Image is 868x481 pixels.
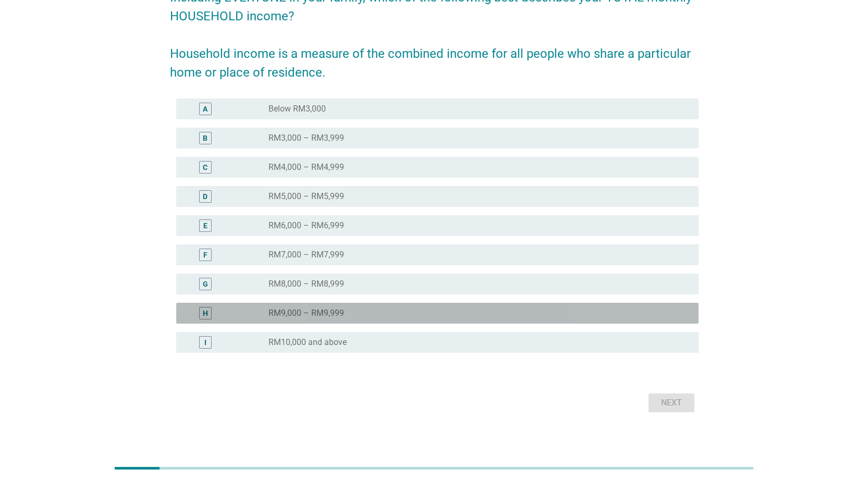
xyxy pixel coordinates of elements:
div: A [203,103,207,114]
div: I [204,337,206,348]
label: RM7,000 – RM7,999 [268,250,344,260]
label: RM8,000 – RM8,999 [268,279,344,289]
div: G [203,278,208,289]
label: RM6,000 – RM6,999 [268,220,344,231]
label: RM10,000 and above [268,337,347,348]
label: Below RM3,000 [268,104,326,114]
label: RM3,000 – RM3,999 [268,133,344,143]
div: D [203,191,207,202]
label: RM5,000 – RM5,999 [268,191,344,202]
div: C [203,162,207,172]
div: E [203,220,207,231]
label: RM4,000 – RM4,999 [268,162,344,172]
label: RM9,000 – RM9,999 [268,308,344,318]
div: H [203,307,208,318]
div: B [203,132,207,143]
div: F [203,249,207,260]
